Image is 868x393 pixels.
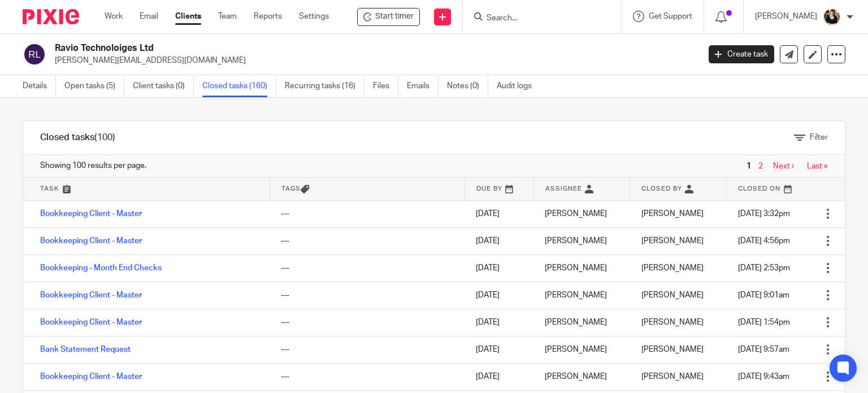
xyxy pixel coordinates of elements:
[270,178,465,200] th: Tags
[533,282,630,309] td: [PERSON_NAME]
[755,11,817,22] p: [PERSON_NAME]
[40,264,162,272] a: Bookkeeping - Month End Checks
[281,344,453,355] div: ---
[447,75,488,97] a: Notes (0)
[465,363,533,390] td: [DATE]
[807,162,828,170] a: Last »
[738,346,789,353] span: [DATE] 9:57am
[64,75,124,97] a: Open tasks (5)
[641,291,704,299] span: [PERSON_NAME]
[738,237,790,245] span: [DATE] 4:56pm
[533,227,630,254] td: [PERSON_NAME]
[40,132,115,144] h1: Closed tasks
[533,200,630,227] td: [PERSON_NAME]
[94,133,115,142] span: (100)
[744,162,828,171] nav: pager
[641,318,704,326] span: [PERSON_NAME]
[299,11,329,22] a: Settings
[709,45,774,63] a: Create task
[281,235,453,247] div: ---
[281,371,453,382] div: ---
[465,200,533,227] td: [DATE]
[40,160,146,171] span: Showing 100 results per page.
[40,373,142,381] a: Bookkeeping Client - Master
[497,75,540,97] a: Audit logs
[465,282,533,309] td: [DATE]
[23,9,79,24] img: Pixie
[202,75,276,97] a: Closed tasks (160)
[40,291,142,299] a: Bookkeeping Client - Master
[641,346,704,353] span: [PERSON_NAME]
[533,309,630,336] td: [PERSON_NAME]
[738,264,790,272] span: [DATE] 2:53pm
[373,75,398,97] a: Files
[281,262,453,274] div: ---
[744,159,754,173] span: 1
[40,210,142,218] a: Bookkeeping Client - Master
[823,8,841,26] img: Helen%20Campbell.jpeg
[175,11,201,22] a: Clients
[533,254,630,282] td: [PERSON_NAME]
[485,14,587,24] input: Search
[641,210,704,218] span: [PERSON_NAME]
[738,373,789,381] span: [DATE] 9:43am
[758,162,763,170] a: 2
[23,42,46,66] img: svg%3E
[533,363,630,390] td: [PERSON_NAME]
[465,336,533,363] td: [DATE]
[465,254,533,282] td: [DATE]
[285,75,364,97] a: Recurring tasks (16)
[281,290,453,301] div: ---
[281,208,453,219] div: ---
[407,75,439,97] a: Emails
[465,309,533,336] td: [DATE]
[810,133,828,141] span: Filter
[357,8,420,26] div: Ravio Technoloiges Ltd
[40,237,142,245] a: Bookkeeping Client - Master
[641,264,704,272] span: [PERSON_NAME]
[465,227,533,254] td: [DATE]
[533,336,630,363] td: [PERSON_NAME]
[281,317,453,328] div: ---
[375,11,414,23] span: Start timer
[40,318,142,326] a: Bookkeeping Client - Master
[133,75,194,97] a: Client tasks (0)
[140,11,158,22] a: Email
[23,75,56,97] a: Details
[738,210,790,218] span: [DATE] 3:32pm
[105,11,123,22] a: Work
[55,42,565,54] h2: Ravio Technoloiges Ltd
[55,55,692,66] p: [PERSON_NAME][EMAIL_ADDRESS][DOMAIN_NAME]
[40,346,131,353] a: Bank Statement Request
[773,162,794,170] a: Next ›
[649,12,692,20] span: Get Support
[738,291,789,299] span: [DATE] 9:01am
[641,237,704,245] span: [PERSON_NAME]
[218,11,237,22] a: Team
[641,373,704,381] span: [PERSON_NAME]
[738,318,790,326] span: [DATE] 1:54pm
[254,11,282,22] a: Reports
